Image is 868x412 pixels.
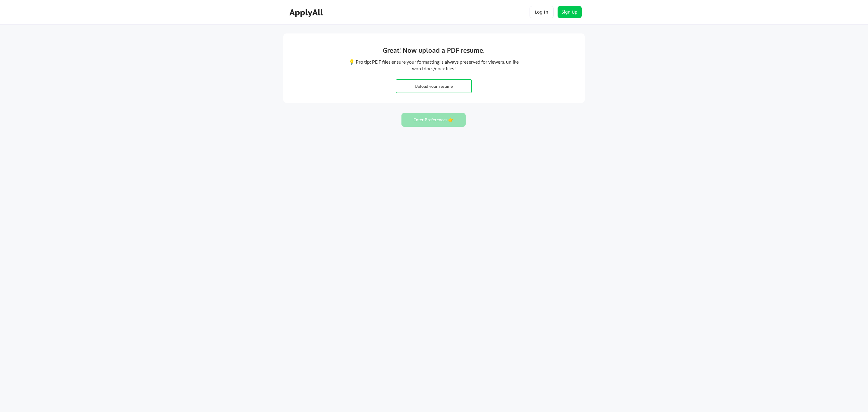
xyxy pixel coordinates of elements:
[558,6,582,18] button: Sign Up
[342,46,526,55] div: Great! Now upload a PDF resume.
[401,113,466,127] button: Enter Preferences 👉
[289,7,325,17] div: ApplyAll
[348,59,520,72] div: 💡 Pro tip: PDF files ensure your formatting is always preserved for viewers, unlike word docs/doc...
[530,6,554,18] button: Log In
